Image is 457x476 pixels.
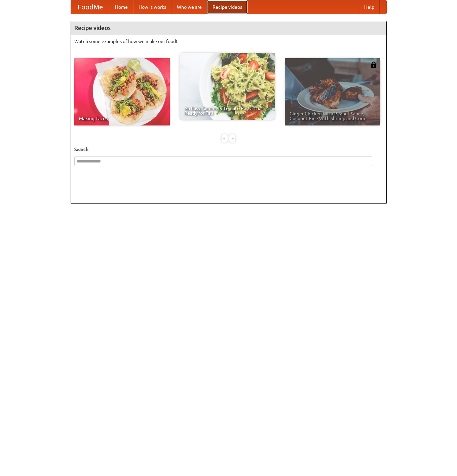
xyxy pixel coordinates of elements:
div: » [229,134,235,143]
a: An Easy, Summery Tomato Pasta That's Ready for Fall [180,53,275,120]
span: An Easy, Summery Tomato Pasta That's Ready for Fall [184,106,270,115]
a: Recipe videos [207,0,247,14]
h5: Search [74,146,383,153]
a: How it works [133,0,172,14]
a: Home [110,0,133,14]
a: FoodMe [71,0,110,14]
a: Who we are [172,0,207,14]
a: Help [359,0,380,14]
div: « [222,134,228,143]
img: 483408.png [370,62,377,68]
span: Making Tacos [79,116,165,121]
a: Making Tacos [74,58,170,125]
p: Watch some examples of how we make our food! [74,38,383,45]
h4: Recipe videos [71,21,386,35]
